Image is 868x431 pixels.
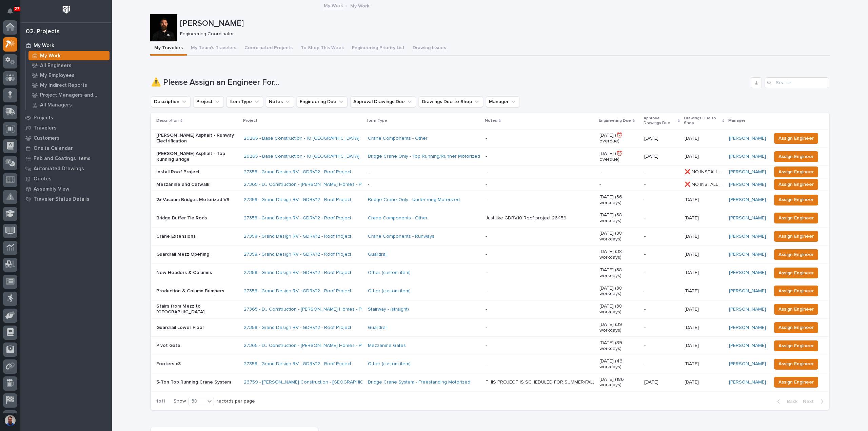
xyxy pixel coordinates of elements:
[244,288,351,294] a: 27358 - Grand Design RV - GDRV12 - Roof Project
[778,287,814,295] span: Assign Engineer
[156,234,238,239] p: Crane Extensions
[324,1,343,9] a: My Work
[244,215,351,221] a: 27358 - Grand Design RV - GDRV12 - Roof Project
[368,325,388,331] a: Guardrail
[644,169,679,175] p: -
[40,63,72,69] p: All Engineers
[729,343,766,349] a: [PERSON_NAME]
[368,215,428,221] a: Crane Components - Other
[774,213,818,223] button: Assign Engineer
[486,343,487,349] div: -
[486,215,567,221] div: Just like GDRV10 Roof project 26459
[644,288,679,294] p: -
[774,377,818,388] button: Assign Engineer
[778,324,814,332] span: Assign Engineer
[778,153,814,161] span: Assign Engineer
[15,6,19,11] p: 27
[34,115,53,121] p: Projects
[297,41,348,56] button: To Shop This Week
[599,249,638,260] p: [DATE] (38 workdays)
[599,377,638,388] p: [DATE] (186 workdays)
[599,117,631,124] p: Engineering Due
[156,197,238,203] p: 2x Vacuum Bridges Motorized VS
[368,343,406,349] a: Mezzanine Gates
[599,322,638,333] p: [DATE] (39 workdays)
[244,154,359,159] a: 26265 - Base Construction - 10 [GEOGRAPHIC_DATA]
[774,179,818,190] button: Assign Engineer
[151,282,829,300] tr: Production & Column Bumpers27358 - Grand Design RV - GDRV12 - Roof Project Other (custom item) - ...
[685,168,725,175] p: ❌ NO INSTALL DATE!
[34,145,73,152] p: Onsite Calendar
[20,163,112,174] a: Automated Drawings
[644,154,679,159] p: [DATE]
[729,288,766,294] a: [PERSON_NAME]
[685,214,700,221] p: [DATE]
[599,194,638,206] p: [DATE] (36 workdays)
[778,269,814,277] span: Assign Engineer
[778,360,814,368] span: Assign Engineer
[599,267,638,279] p: [DATE] (38 workdays)
[40,53,61,59] p: My Work
[368,197,460,203] a: Bridge Crane Only - Underhung Motorized
[644,307,679,312] p: -
[156,361,238,367] p: Footers x3
[486,325,487,331] div: -
[774,133,818,144] button: Assign Engineer
[774,151,818,162] button: Assign Engineer
[151,96,191,107] button: Description
[156,117,179,124] p: Description
[244,270,351,276] a: 27358 - Grand Design RV - GDRV12 - Roof Project
[685,250,700,257] p: [DATE]
[644,234,679,239] p: -
[244,169,351,175] a: 27358 - Grand Design RV - GDRV12 - Roof Project
[486,154,487,159] div: -
[486,288,487,294] div: -
[729,325,766,331] a: [PERSON_NAME]
[599,303,638,315] p: [DATE] (38 workdays)
[599,182,638,188] p: -
[486,270,487,276] div: -
[774,322,818,333] button: Assign Engineer
[368,307,409,312] a: Stairway - (straight)
[244,307,458,312] a: 27365 - DJ Construction - [PERSON_NAME] Homes - Plant 996 - Mezzanine Extension and Catwalk
[778,342,814,350] span: Assign Engineer
[485,117,497,124] p: Notes
[685,341,700,349] p: [DATE]
[774,166,818,177] button: Assign Engineer
[778,168,814,176] span: Assign Engineer
[685,152,700,159] p: [DATE]
[20,174,112,184] a: Quotes
[765,77,829,88] input: Search
[244,361,351,367] a: 27358 - Grand Design RV - GDRV12 - Roof Project
[40,82,87,89] p: My Indirect Reports
[156,133,238,144] p: [PERSON_NAME] Asphalt - Runway Electrification
[368,379,470,385] a: Bridge Crane System - Freestanding Motorized
[486,197,487,203] div: -
[244,379,444,385] a: 26759 - [PERSON_NAME] Construction - [GEOGRAPHIC_DATA] Department 5T Bridge Crane
[20,194,112,204] a: Traveler Status Details
[685,232,700,239] p: [DATE]
[729,182,766,188] a: [PERSON_NAME]
[26,80,112,90] a: My Indirect Reports
[367,117,387,124] p: Item Type
[34,135,60,141] p: Customers
[226,96,263,107] button: Item Type
[368,234,434,239] a: Crane Components - Runways
[151,227,829,246] tr: Crane Extensions27358 - Grand Design RV - GDRV12 - Roof Project Crane Components - Runways - [DAT...
[599,169,638,175] p: -
[486,169,487,175] div: -
[599,340,638,352] p: [DATE] (39 workdays)
[40,102,72,108] p: All Managers
[244,197,351,203] a: 27358 - Grand Design RV - GDRV12 - Roof Project
[685,324,700,331] p: [DATE]
[40,92,107,98] p: Project Managers and Engineers
[20,133,112,143] a: Customers
[486,361,487,367] div: -
[350,96,416,107] button: Approval Drawings Due
[26,51,112,60] a: My Work
[644,136,679,141] p: [DATE]
[778,232,814,240] span: Assign Engineer
[26,28,60,36] div: 02. Projects
[151,191,829,209] tr: 2x Vacuum Bridges Motorized VS27358 - Grand Design RV - GDRV12 - Roof Project Bridge Crane Only -...
[685,287,700,294] p: [DATE]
